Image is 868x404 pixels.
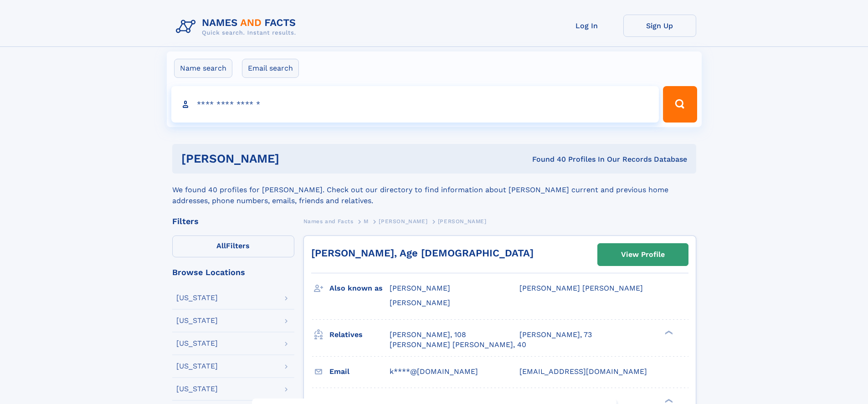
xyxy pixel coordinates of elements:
[519,330,592,340] a: [PERSON_NAME], 73
[176,340,218,347] div: [US_STATE]
[663,329,673,335] div: ❯
[176,385,218,393] div: [US_STATE]
[550,15,623,37] a: Log In
[329,281,390,296] h3: Also known as
[176,317,218,324] div: [US_STATE]
[176,294,218,302] div: [US_STATE]
[598,244,688,266] a: View Profile
[663,86,697,123] button: Search Button
[390,284,450,292] span: [PERSON_NAME]
[242,59,299,78] label: Email search
[172,174,696,206] div: We found 40 profiles for [PERSON_NAME]. Check out our directory to find information about [PERSON...
[379,218,427,225] span: [PERSON_NAME]
[390,298,450,307] span: [PERSON_NAME]
[171,86,659,123] input: search input
[329,327,390,343] h3: Relatives
[176,363,218,370] div: [US_STATE]
[174,59,232,78] label: Name search
[623,15,696,37] a: Sign Up
[663,398,673,404] div: ❯
[181,153,406,164] h1: [PERSON_NAME]
[303,215,354,227] a: Names and Facts
[329,364,390,379] h3: Email
[406,154,687,164] div: Found 40 Profiles In Our Records Database
[172,15,303,39] img: Logo Names and Facts
[216,241,226,250] span: All
[519,284,643,292] span: [PERSON_NAME] [PERSON_NAME]
[390,330,466,340] a: [PERSON_NAME], 108
[172,217,294,225] div: Filters
[364,218,369,225] span: M
[379,215,427,227] a: [PERSON_NAME]
[390,340,526,350] a: [PERSON_NAME] [PERSON_NAME], 40
[519,367,647,376] span: [EMAIL_ADDRESS][DOMAIN_NAME]
[311,247,534,259] a: [PERSON_NAME], Age [DEMOGRAPHIC_DATA]
[172,235,294,257] label: Filters
[364,215,369,227] a: M
[172,268,294,276] div: Browse Locations
[438,218,487,225] span: [PERSON_NAME]
[621,244,665,265] div: View Profile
